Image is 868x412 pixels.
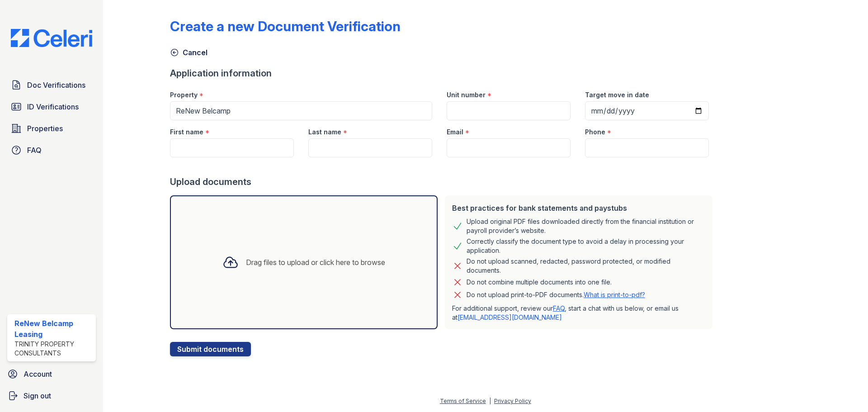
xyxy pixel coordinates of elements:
p: For additional support, review our , start a chat with us below, or email us at [452,304,705,322]
div: ReNew Belcamp Leasing [14,318,92,340]
span: Doc Verifications [27,80,85,90]
div: Correctly classify the document type to avoid a delay in processing your application. [467,237,705,255]
div: Do not combine multiple documents into one file. [467,277,612,288]
div: Upload documents [170,175,716,188]
a: [EMAIL_ADDRESS][DOMAIN_NAME] [458,313,562,321]
a: What is print-to-pdf? [584,291,645,298]
div: Do not upload scanned, redacted, password protected, or modified documents. [467,257,705,275]
a: FAQ [553,304,565,312]
a: Doc Verifications [7,76,96,94]
span: Sign out [24,390,51,401]
label: First name [170,128,203,137]
span: Account [24,369,52,379]
div: Upload original PDF files downloaded directly from the financial institution or payroll provider’... [467,217,705,235]
a: Properties [7,119,96,137]
a: Cancel [170,47,208,58]
a: Privacy Policy [494,398,531,404]
img: CE_Logo_Blue-a8612792a0a2168367f1c8372b55b34899dd931a85d93a1a3d3e32e68fde9ad4.png [4,29,99,47]
div: Create a new Document Verification [170,18,401,34]
a: Terms of Service [440,398,486,404]
label: Property [170,90,198,99]
label: Phone [585,128,605,137]
a: Account [4,365,99,383]
label: Target move in date [585,90,649,99]
button: Submit documents [170,342,251,356]
span: FAQ [27,145,42,156]
div: Application information [170,67,716,80]
div: Trinity Property Consultants [14,340,92,358]
label: Email [447,128,463,137]
p: Do not upload print-to-PDF documents. [467,290,645,299]
label: Unit number [447,90,486,99]
label: Last name [308,128,341,137]
span: ID Verifications [27,101,79,112]
div: Drag files to upload or click here to browse [246,257,385,268]
div: Best practices for bank statements and paystubs [452,203,705,213]
div: | [489,398,491,404]
span: Properties [27,123,63,134]
a: Sign out [4,387,99,405]
a: FAQ [7,141,96,159]
a: ID Verifications [7,98,96,116]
